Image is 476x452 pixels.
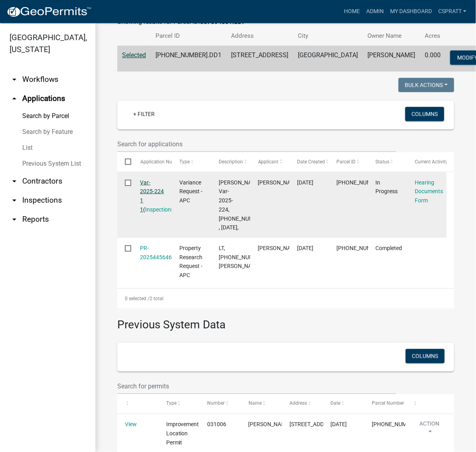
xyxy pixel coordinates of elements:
span: Type [179,159,190,165]
datatable-header-cell: Name [241,394,282,413]
datatable-header-cell: Number [200,394,241,413]
span: 031006 [207,421,226,427]
i: arrow_drop_down [10,177,19,186]
th: Owner Name [363,27,420,45]
button: Columns [406,349,445,363]
div: ( ) [140,244,164,262]
input: Search for permits [117,378,396,394]
datatable-header-cell: Current Activity [407,152,447,171]
span: Date [331,401,341,406]
span: Improvement Location Permit [166,421,199,446]
a: Admin [363,4,387,19]
span: LT, 007-094-001.DD1, Roeder Andrew C [219,245,279,270]
i: arrow_drop_up [10,94,19,103]
a: View [125,421,137,427]
a: Inspections [146,206,174,213]
datatable-header-cell: Date [323,394,365,413]
span: Completed [376,245,402,251]
span: ANDREW ROEDER, Var-2025-224, 007-094-001.DD1, , 09/09/2025, [219,179,279,231]
th: Address [226,27,293,45]
span: Date Created [297,159,325,165]
div: 2 total [117,289,454,308]
td: [STREET_ADDRESS] [226,46,293,72]
span: Cheryl Spratt [258,179,301,186]
th: City [293,27,363,45]
a: Hearing Documents Form [415,179,443,204]
datatable-header-cell: Type [172,152,211,171]
span: Property Research Request - APC [179,245,202,278]
div: ( ) [140,178,164,214]
a: Var-2025-224 1 1 [140,179,164,213]
span: Current Activity [415,159,448,165]
datatable-header-cell: Date Created [289,152,329,171]
span: 07/07/2025 [297,245,313,251]
button: Bulk Actions [398,78,454,92]
span: Ryan D Peppler [258,245,301,251]
span: Description [219,159,243,165]
datatable-header-cell: Type [159,394,200,413]
span: 8/14/2003 [331,421,347,427]
span: Parcel ID [336,159,356,165]
span: Type [166,401,177,406]
td: [PERSON_NAME] [363,46,420,72]
span: In Progress [376,179,398,195]
a: PR-2025445646 [140,245,172,260]
button: Columns [405,107,444,121]
input: Search for applications [117,136,396,152]
i: arrow_drop_down [10,215,19,224]
h3: Previous System Data [117,308,454,333]
span: Status [376,159,390,165]
a: My Dashboard [387,4,435,19]
span: Address [289,401,307,406]
span: 007-094-001.DD1 [372,421,431,427]
datatable-header-cell: Description [211,152,251,171]
datatable-header-cell: Select [117,152,132,171]
th: Acres [420,27,445,45]
td: [GEOGRAPHIC_DATA] [293,46,363,72]
a: + Filter [127,107,161,121]
td: [PHONE_NUMBER].DD1 [151,46,226,72]
span: 007-094-001.DD1 [336,245,395,251]
span: 9316 E WOODYS LN [289,421,338,427]
i: arrow_drop_down [10,75,19,84]
span: 07/29/2025 [297,179,313,186]
th: Parcel ID [151,27,226,45]
datatable-header-cell: Applicant [250,152,289,171]
datatable-header-cell: Address [282,394,323,413]
datatable-header-cell: Parcel ID [329,152,368,171]
i: arrow_drop_down [10,196,19,205]
span: Parcel Number [372,401,404,406]
span: Application Number [140,159,184,165]
button: Action [413,420,446,440]
datatable-header-cell: Status [368,152,408,171]
span: Number [207,401,225,406]
a: Selected [122,51,146,59]
span: SCOTT BETHKE [249,421,291,427]
span: 007-094-001.DD1 [336,179,395,186]
span: Applicant [258,159,279,165]
span: Variance Request - APC [179,179,202,204]
span: 0 selected / [125,296,150,301]
td: 0.000 [420,46,445,72]
a: cspratt [435,4,470,19]
datatable-header-cell: Application Number [132,152,172,171]
datatable-header-cell: Parcel Number [364,394,406,413]
span: Name [249,401,262,406]
a: Home [341,4,363,19]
